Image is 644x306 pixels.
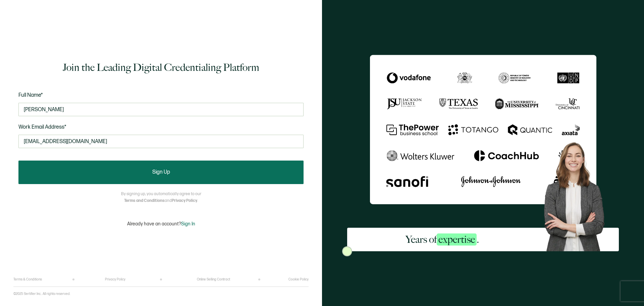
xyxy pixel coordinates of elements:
span: Sign Up [152,170,170,175]
a: Privacy Policy [172,198,197,203]
img: Sertifier Signup - Years of <span class="strong-h">expertise</span>. [370,55,596,204]
a: Terms & Conditions [13,277,42,281]
h2: Years of . [406,233,479,246]
button: Sign Up [18,161,304,184]
a: Cookie Policy [288,277,309,281]
span: Full Name* [18,92,43,98]
img: Sertifier Signup [342,246,352,256]
img: Sertifier Signup - Years of <span class="strong-h">expertise</span>. Hero [537,137,619,251]
a: Online Selling Contract [197,277,230,281]
span: Sign In [181,221,195,227]
span: Work Email Address* [18,124,66,130]
input: Enter your work email address [18,135,304,148]
p: Already have an account? [127,221,195,227]
span: expertise [437,233,477,246]
h1: Join the Leading Digital Credentialing Platform [63,61,259,74]
a: Privacy Policy [105,277,125,281]
p: By signing up, you automatically agree to our and . [121,191,201,204]
a: Terms and Conditions [124,198,165,203]
input: Jane Doe [18,103,304,116]
p: ©2025 Sertifier Inc.. All rights reserved. [13,292,70,296]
